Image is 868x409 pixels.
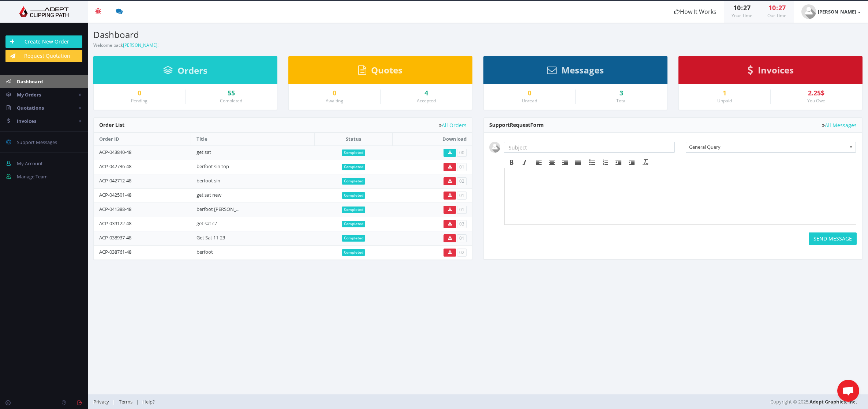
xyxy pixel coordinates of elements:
span: Dashboard [17,78,43,85]
a: ACP-042501-48 [99,192,131,198]
span: My Account [17,160,43,167]
div: Decrease indent [612,158,625,167]
span: Quotes [371,64,403,76]
div: Bold [505,158,518,167]
div: Clear formatting [639,158,652,167]
small: Unread [522,98,537,104]
span: Request [510,121,530,128]
div: 3 [581,90,662,97]
a: Privacy [93,398,113,405]
span: Messages [561,64,604,76]
th: Title [191,133,315,145]
a: Request Quotation [5,50,82,62]
span: : [741,3,743,12]
img: Adept Graphics [5,6,82,17]
span: 27 [778,3,786,12]
span: Orders [177,64,207,76]
div: Align right [558,158,572,167]
small: Pending [131,98,147,104]
img: user_default.jpg [801,4,816,19]
small: Unpaid [717,98,732,104]
img: user_default.jpg [489,142,500,153]
span: Completed [342,192,366,199]
a: ACP-043840-48 [99,149,131,155]
iframe: Rich Text Area. Press ALT-F9 for menu. Press ALT-F10 for toolbar. Press ALT-0 for help [505,168,856,224]
a: berfoot sin top [197,163,229,170]
span: : [776,3,778,12]
strong: [PERSON_NAME] [818,8,856,15]
span: Completed [342,149,366,156]
span: Invoices [758,64,794,76]
span: Completed [342,164,366,170]
div: Align left [532,158,545,167]
span: My Orders [17,91,41,98]
a: 0 [99,90,180,97]
a: All Messages [822,122,857,128]
div: Italic [518,158,531,167]
div: 2.25$ [776,90,857,97]
a: get sat new [197,192,221,198]
span: Completed [342,249,366,256]
span: Quotations [17,105,44,111]
a: Invoices [748,68,794,75]
div: Bullet list [585,158,599,167]
a: ACP-042712-48 [99,177,131,184]
a: 0 [489,90,570,97]
a: ACP-042736-48 [99,163,131,170]
div: Increase indent [625,158,638,167]
small: Our Time [767,12,786,19]
span: Support Form [489,121,544,128]
th: Order ID [94,133,191,145]
h3: Dashboard [93,30,472,39]
a: Get Sat 11-23 [197,234,225,241]
small: Your Time [732,12,752,19]
a: ACP-041388-48 [99,206,131,212]
div: Numbered list [599,158,612,167]
span: General Query [689,142,846,152]
th: Status [314,133,392,145]
small: Welcome back ! [93,42,158,48]
a: 1 [684,90,765,97]
a: Orders [163,69,207,75]
a: [PERSON_NAME] [794,1,868,23]
a: Messages [547,68,604,75]
th: Download [393,133,472,145]
a: How It Works [667,1,724,23]
div: Open chat [837,380,859,402]
a: Terms [115,398,136,405]
a: 0 [294,90,375,97]
a: get sat [197,149,211,155]
div: Justify [572,158,585,167]
a: berfoot [PERSON_NAME] [197,206,251,212]
a: Adept Graphics, Inc. [809,398,857,405]
a: ACP-038761-48 [99,249,131,255]
a: 55 [191,90,272,97]
input: Subject [504,142,675,153]
span: Order List [99,121,124,128]
a: berfoot [197,249,213,255]
small: Accepted [417,98,436,104]
small: You Owe [807,98,825,104]
a: [PERSON_NAME] [123,42,157,48]
div: Align center [545,158,558,167]
span: Manage Team [17,173,48,180]
span: Completed [342,221,366,227]
span: Completed [342,207,366,213]
button: SEND MESSAGE [809,232,857,245]
span: Invoices [17,118,36,124]
a: ACP-038937-48 [99,234,131,241]
div: | | [93,394,606,409]
a: berfoot sin [197,177,220,184]
a: 4 [386,90,467,97]
small: Awaiting [326,98,343,104]
span: 10 [768,3,776,12]
a: Create New Order [5,35,82,48]
a: All Orders [439,122,467,128]
a: get sat c7 [197,220,217,227]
